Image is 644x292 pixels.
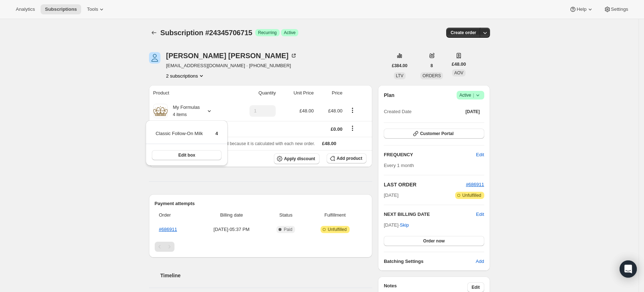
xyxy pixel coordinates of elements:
[462,193,481,198] span: Unfulfilled
[423,73,441,78] span: ORDERS
[16,6,35,12] span: Analytics
[173,112,187,117] small: 4 items
[384,222,409,228] span: [DATE] ·
[231,85,278,101] th: Quantity
[178,152,195,158] span: Edit box
[473,92,474,98] span: |
[199,212,264,219] span: Billing date
[472,284,480,290] span: Edit
[611,6,628,12] span: Settings
[155,242,367,252] nav: Pagination
[471,256,488,267] button: Add
[337,156,362,161] span: Add product
[466,109,480,115] span: [DATE]
[476,258,484,265] span: Add
[388,61,412,71] button: £384.00
[155,130,203,143] td: Classic Follow-On Milk
[328,108,342,113] span: £48.00
[284,156,315,162] span: Apply discount
[149,28,159,38] button: Subscriptions
[451,30,476,36] span: Create order
[430,63,433,69] span: 8
[459,92,481,99] span: Active
[384,258,476,265] h6: Batching Settings
[153,141,315,146] span: Sales tax (if applicable) is not displayed because it is calculated with each new order.
[384,192,398,199] span: [DATE]
[284,227,292,232] span: Paid
[347,124,358,132] button: Shipping actions
[392,63,407,69] span: £384.00
[331,126,342,132] span: £0.00
[328,227,347,232] span: Unfulfilled
[400,222,409,229] span: Skip
[316,85,345,101] th: Price
[308,212,362,219] span: Fulfillment
[384,236,484,246] button: Order now
[327,153,367,163] button: Add product
[155,207,197,223] th: Order
[396,73,403,78] span: LTV
[384,129,484,139] button: Customer Portal
[299,108,314,113] span: £48.00
[384,181,466,188] h2: LAST ORDER
[274,153,319,164] button: Apply discount
[620,260,637,278] div: Open Intercom Messenger
[45,6,77,12] span: Subscriptions
[11,4,39,14] button: Analytics
[446,28,480,38] button: Create order
[166,62,297,69] span: [EMAIL_ADDRESS][DOMAIN_NAME] · [PHONE_NUMBER]
[476,151,484,158] span: Edit
[87,6,98,12] span: Tools
[396,219,413,231] button: Skip
[83,4,109,14] button: Tools
[258,30,277,36] span: Recurring
[599,4,633,14] button: Settings
[466,181,484,188] button: #686911
[152,150,221,160] button: Edit box
[322,141,336,146] span: £48.00
[149,52,160,64] span: NEELAM Sohal
[423,238,445,244] span: Order now
[284,30,296,36] span: Active
[160,272,373,279] h2: Timeline
[476,211,484,218] button: Edit
[452,61,466,68] span: £48.00
[278,85,316,101] th: Unit Price
[472,149,488,161] button: Edit
[268,212,303,219] span: Status
[384,211,476,218] h2: NEXT BILLING DATE
[466,182,484,187] a: #686911
[577,6,586,12] span: Help
[149,85,231,101] th: Product
[160,29,252,37] span: Subscription #24345706715
[565,4,598,14] button: Help
[384,108,411,115] span: Created Date
[215,131,218,136] span: 4
[168,104,200,118] div: My Formulas
[384,151,476,158] h2: FREQUENCY
[155,200,367,207] h2: Payment attempts
[426,61,437,71] button: 8
[41,4,81,14] button: Subscriptions
[166,52,297,59] div: [PERSON_NAME] [PERSON_NAME]
[461,107,484,117] button: [DATE]
[159,227,177,232] a: #686911
[347,106,358,114] button: Product actions
[199,226,264,233] span: [DATE] · 05:37 PM
[384,163,414,168] span: Every 1 month
[166,72,205,79] button: Product actions
[384,92,395,99] h2: Plan
[420,131,453,136] span: Customer Portal
[454,70,463,75] span: AOV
